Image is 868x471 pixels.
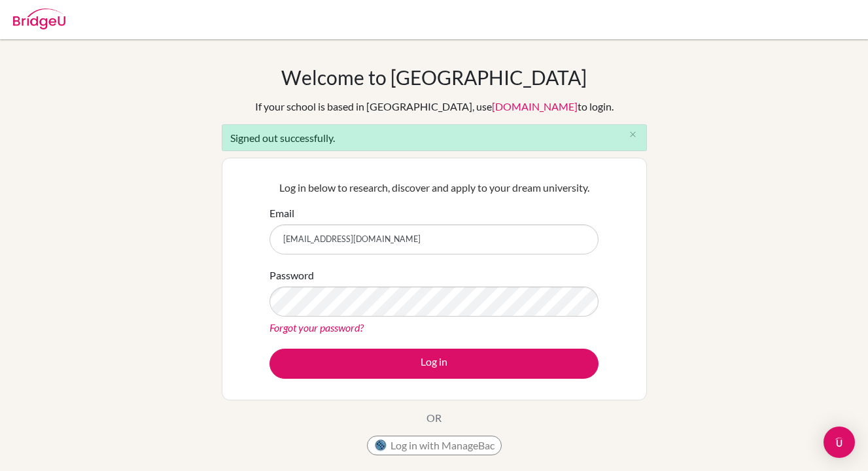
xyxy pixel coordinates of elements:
[269,268,314,283] label: Password
[222,124,647,151] div: Signed out successfully.
[255,99,614,114] div: If your school is based in [GEOGRAPHIC_DATA], use to login.
[269,180,599,196] p: Log in below to research, discover and apply to your dream university.
[492,100,578,113] a: [DOMAIN_NAME]
[13,9,65,29] img: Bridge-U
[269,349,599,379] button: Log in
[269,321,364,334] a: Forgot your password?
[628,130,638,139] i: close
[269,205,294,221] label: Email
[281,65,587,89] h1: Welcome to [GEOGRAPHIC_DATA]
[824,427,855,458] div: Open Intercom Messenger
[367,436,502,455] button: Log in with ManageBac
[620,125,646,145] button: Close
[426,410,442,426] p: OR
